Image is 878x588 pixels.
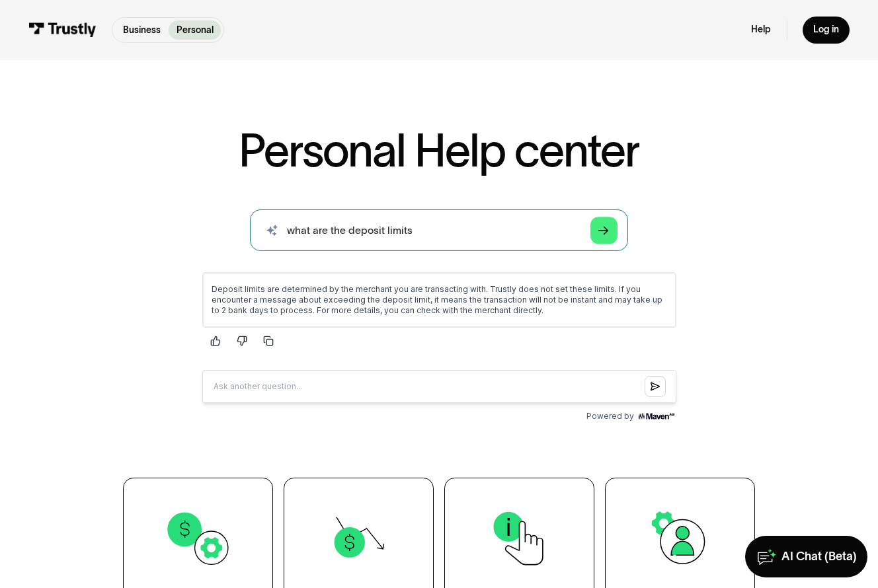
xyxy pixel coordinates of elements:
[11,108,485,141] input: Question box
[803,17,850,44] a: Log in
[813,24,839,36] div: Log in
[239,128,640,173] h1: Personal Help center
[115,20,169,40] a: Business
[745,536,867,577] a: AI Chat (Beta)
[20,22,475,54] p: Deposit limits are determined by the merchant you are transacting with. Trustly does not set thes...
[177,23,214,37] p: Personal
[751,24,771,36] a: Help
[453,114,474,135] button: Submit question
[445,149,485,160] img: Maven AGI Logo
[781,549,857,564] div: AI Chat (Beta)
[250,209,628,251] form: Search
[169,20,221,40] a: Personal
[28,22,96,37] img: Trustly Logo
[250,209,628,251] input: search
[395,149,442,160] span: Powered by
[123,23,161,37] p: Business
